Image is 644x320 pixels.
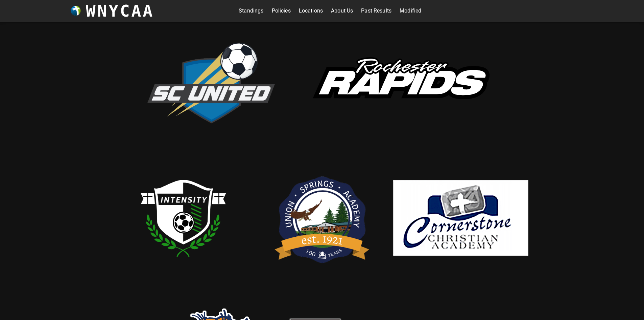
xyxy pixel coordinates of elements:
[400,5,421,16] a: Modified
[393,180,528,256] img: cornerstone.png
[71,6,81,16] img: wnycaaBall.png
[271,166,373,271] img: usa.png
[299,44,501,119] img: rapids.svg
[86,1,154,20] h3: WNYCAA
[331,5,353,16] a: About Us
[239,5,263,16] a: Standings
[361,5,391,16] a: Past Results
[299,5,323,16] a: Locations
[116,150,251,286] img: intensity.png
[272,5,291,16] a: Policies
[143,35,278,128] img: scUnited.png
